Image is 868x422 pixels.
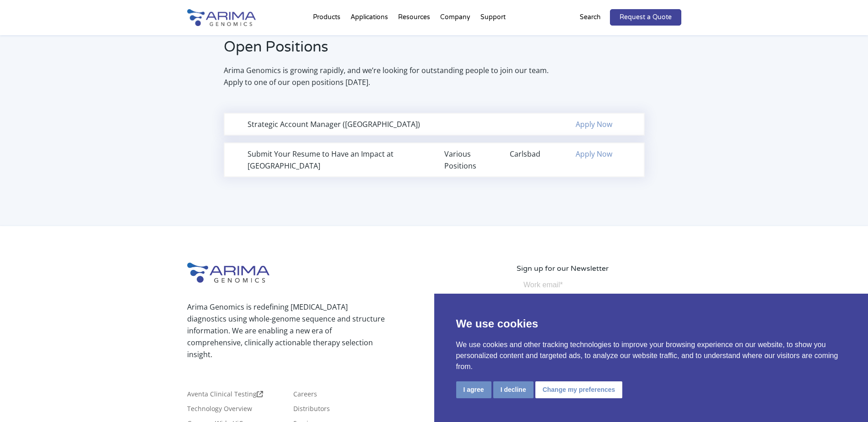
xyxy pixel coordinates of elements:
[248,118,424,130] div: Strategic Account Manager ([GEOGRAPHIC_DATA])
[224,64,551,88] p: Arima Genomics is growing rapidly, and we’re looking for outstanding people to join our team. App...
[456,316,846,332] p: We use cookies
[535,381,623,398] button: Change my preferences
[187,406,252,416] a: Technology Overview
[576,149,612,159] a: Apply Now
[580,11,601,23] p: Search
[517,263,681,274] p: Sign up for our Newsletter
[224,37,551,64] h2: Open Positions
[510,148,555,160] div: Carlsbad
[293,406,330,416] a: Distributors
[456,381,491,398] button: I agree
[444,148,490,172] div: Various Positions
[248,148,424,172] div: Submit Your Resume to Have an Impact at [GEOGRAPHIC_DATA]
[187,301,385,360] p: Arima Genomics is redefining [MEDICAL_DATA] diagnostics using whole-genome sequence and structure...
[293,391,317,401] a: Careers
[187,9,256,26] img: Arima-Genomics-logo
[576,119,612,129] a: Apply Now
[610,9,681,26] a: Request a Quote
[493,381,534,398] button: I decline
[187,391,263,401] a: Aventa Clinical Testing
[517,274,681,344] iframe: Form 0
[187,263,270,283] img: Arima-Genomics-logo
[456,339,846,372] p: We use cookies and other tracking technologies to improve your browsing experience on our website...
